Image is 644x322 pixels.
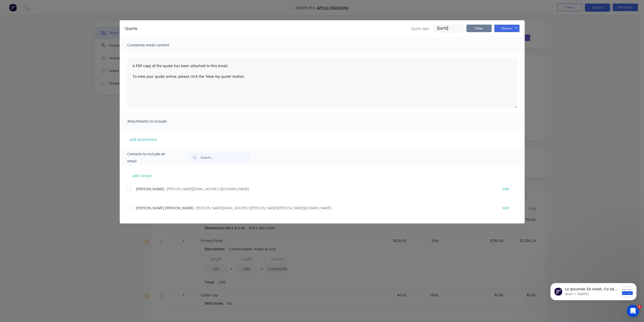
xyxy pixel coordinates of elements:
span: 1 [637,305,641,309]
iframe: Intercom live chat [627,305,639,317]
button: add contact [127,172,158,179]
p: Message from Team, sent 2w ago [22,19,77,24]
button: edit [500,185,512,192]
button: edit [500,204,512,211]
span: Customise email content [127,42,183,49]
button: Close [466,25,492,32]
span: [PERSON_NAME] [136,186,164,191]
span: - [PERSON_NAME][EMAIL_ADDRESS][PERSON_NAME][PERSON_NAME][DOMAIN_NAME] [194,205,331,210]
span: Quote date [411,26,429,31]
button: Options [494,25,520,32]
input: Search... [201,153,251,163]
span: Contacts to include on email [127,150,175,165]
span: Attachments to include [127,118,183,125]
iframe: Intercom notifications message [543,273,644,308]
span: [PERSON_NAME] [PERSON_NAME] [136,205,194,210]
button: add attachment [127,136,159,143]
span: Lo Ipsumdo Sit Amet, Co’ad elitse doe temp incididu utlabor etdolorem al enim admi veniamqu nos e... [22,14,76,305]
div: Quote [125,26,137,32]
textarea: A PDF copy of the quote has been attached to this email. To view your quote online, please click ... [127,58,517,108]
span: - [PERSON_NAME][EMAIL_ADDRESS][DOMAIN_NAME] [164,186,249,191]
